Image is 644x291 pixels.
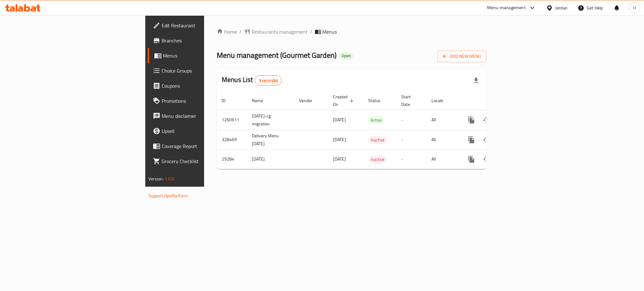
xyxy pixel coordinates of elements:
button: more [464,152,479,167]
span: Choice Groups [162,67,248,74]
a: Coupons [148,78,253,93]
a: Restaurants management [244,28,308,36]
span: Active [368,117,384,124]
div: Inactive [368,156,387,163]
td: All [426,150,459,169]
button: Change Status [479,132,494,147]
span: Menu disclaimer [162,112,248,120]
div: Active [368,116,384,124]
span: Inactive [368,136,387,144]
button: more [464,132,479,147]
nav: breadcrumb [217,28,486,36]
span: 3 record(s) [255,78,282,84]
span: Menus [163,52,248,59]
span: 1.0.0 [165,175,175,183]
span: Version: [148,175,164,183]
span: [DATE] [333,155,346,163]
a: Branches [148,33,253,48]
td: [DATE] [247,150,294,169]
span: Name [252,97,271,104]
span: [DATE] [333,116,346,124]
td: - [396,130,426,150]
a: Promotions [148,93,253,108]
h2: Menus List [222,75,282,85]
li: / [310,28,312,36]
span: Vendor [299,97,320,104]
span: Menus [322,28,337,36]
div: Export file [469,73,484,88]
span: Edit Restaurant [162,22,248,29]
a: Edit Restaurant [148,18,253,33]
button: Add New Menu [437,51,486,62]
span: Start Date [401,93,419,108]
button: Change Status [479,152,494,167]
button: more [464,113,479,128]
table: enhanced table [217,91,529,169]
div: Jordan [555,4,568,11]
a: Choice Groups [148,63,253,78]
span: Grocery Checklist [162,157,248,165]
td: - [396,150,426,169]
td: Delivery Menu [DATE] [247,130,294,150]
span: Add New Menu [442,52,481,60]
span: Inactive [368,156,387,163]
span: Locale [431,97,451,104]
span: Coupons [162,82,248,90]
div: Open [339,52,353,60]
span: Upsell [162,127,248,135]
a: Menu disclaimer [148,108,253,124]
span: Coverage Report [162,142,248,150]
a: Menus [148,48,253,63]
a: Upsell [148,124,253,139]
td: [DATE]-cg migration [247,110,294,130]
div: Total records count [255,75,282,85]
a: Coverage Report [148,139,253,154]
span: Restaurants management [252,28,308,36]
td: All [426,130,459,150]
td: All [426,110,459,130]
span: Created On [333,93,356,108]
button: Change Status [479,113,494,128]
td: - [396,110,426,130]
a: Grocery Checklist [148,154,253,169]
span: H [633,4,636,11]
span: Menu management ( Gourmet Garden ) [217,48,336,62]
a: Support.OpsPlatform [148,192,188,200]
span: Promotions [162,97,248,105]
th: Actions [459,91,529,110]
span: Status [368,97,389,104]
div: Menu-management [487,4,526,12]
span: ID [222,97,234,104]
span: Branches [162,37,248,44]
span: Open [339,53,353,58]
span: Get support on: [148,185,177,194]
span: [DATE] [333,135,346,144]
